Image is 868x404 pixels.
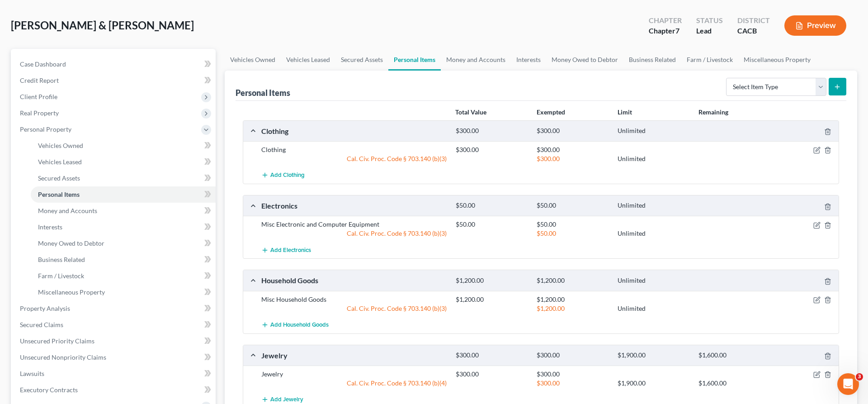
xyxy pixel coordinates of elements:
div: Electronics [257,201,451,210]
span: Miscellaneous Property [38,288,105,296]
a: Unsecured Priority Claims [13,333,216,349]
div: $50.00 [532,201,613,210]
a: Money and Accounts [31,203,216,219]
span: Executory Contracts [20,386,78,394]
div: $300.00 [451,145,532,154]
div: $300.00 [532,127,613,135]
button: Preview [784,15,846,36]
span: Add Electronics [270,247,311,254]
div: $50.00 [532,229,613,238]
a: Business Related [623,49,681,71]
span: Case Dashboard [20,60,66,68]
div: Jewelry [257,351,451,360]
a: Case Dashboard [13,56,216,72]
div: Unlimited [613,276,694,285]
a: Property Analysis [13,300,216,317]
a: Money Owed to Debtor [31,235,216,252]
div: $300.00 [451,127,532,135]
a: Vehicles Owned [225,49,281,71]
div: Clothing [257,126,451,136]
div: Cal. Civ. Proc. Code § 703.140 (b)(3) [257,304,451,313]
span: Client Profile [20,93,57,100]
span: Personal Items [38,190,80,198]
div: Unlimited [613,127,694,135]
a: Money Owed to Debtor [546,49,623,71]
a: Vehicles Leased [31,154,216,170]
a: Executory Contracts [13,382,216,398]
span: Farm / Livestock [38,272,84,280]
div: Lead [696,26,723,36]
strong: Limit [618,108,632,116]
button: Add Electronics [261,242,311,258]
button: Add Household Goods [261,317,329,333]
span: Unsecured Priority Claims [20,337,94,345]
div: Misc Household Goods [257,295,451,304]
div: $300.00 [532,379,613,388]
div: Cal. Civ. Proc. Code § 703.140 (b)(3) [257,229,451,238]
div: $300.00 [532,145,613,154]
div: $1,200.00 [451,276,532,285]
a: Farm / Livestock [681,49,738,71]
div: $1,600.00 [694,379,775,388]
span: Real Property [20,109,59,117]
span: Credit Report [20,76,59,84]
div: Personal Items [236,87,290,98]
a: Miscellaneous Property [738,49,816,71]
a: Miscellaneous Property [31,284,216,300]
div: Unlimited [613,201,694,210]
a: Secured Claims [13,317,216,333]
span: Vehicles Leased [38,158,82,166]
div: $1,200.00 [451,295,532,304]
a: Personal Items [31,186,216,203]
div: Status [696,15,723,26]
div: $300.00 [451,370,532,379]
div: $1,200.00 [532,295,613,304]
a: Unsecured Nonpriority Claims [13,349,216,366]
span: Personal Property [20,125,71,133]
div: Jewelry [257,370,451,379]
span: 3 [856,373,863,380]
a: Money and Accounts [441,49,511,71]
a: Secured Assets [335,49,388,71]
div: $1,900.00 [613,379,694,388]
strong: Exempted [537,108,565,116]
strong: Remaining [698,108,728,116]
div: Misc Electronic and Computer Equipment [257,220,451,229]
span: 7 [675,26,679,35]
div: $1,200.00 [532,304,613,313]
a: Business Related [31,252,216,268]
div: CACB [737,26,770,36]
span: Property Analysis [20,304,70,312]
a: Vehicles Leased [281,49,335,71]
span: Unsecured Nonpriority Claims [20,353,106,361]
span: Add Household Goods [270,321,329,328]
a: Vehicles Owned [31,138,216,154]
button: Add Clothing [261,167,305,184]
iframe: Intercom live chat [837,373,859,395]
div: $300.00 [532,351,613,360]
div: Chapter [649,15,682,26]
span: Secured Assets [38,174,80,182]
div: Unlimited [613,304,694,313]
div: Unlimited [613,154,694,163]
span: Money Owed to Debtor [38,239,104,247]
a: Secured Assets [31,170,216,186]
div: $1,600.00 [694,351,775,360]
span: [PERSON_NAME] & [PERSON_NAME] [11,19,194,32]
div: District [737,15,770,26]
div: $300.00 [451,351,532,360]
span: Money and Accounts [38,207,97,214]
div: $50.00 [451,201,532,210]
div: $50.00 [532,220,613,229]
div: $1,200.00 [532,276,613,285]
div: $1,900.00 [613,351,694,360]
a: Interests [31,219,216,235]
div: Cal. Civ. Proc. Code § 703.140 (b)(3) [257,154,451,163]
a: Credit Report [13,72,216,89]
a: Farm / Livestock [31,268,216,284]
div: Clothing [257,145,451,154]
div: $50.00 [451,220,532,229]
span: Add Clothing [270,172,305,179]
strong: Total Value [455,108,486,116]
span: Lawsuits [20,370,44,377]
